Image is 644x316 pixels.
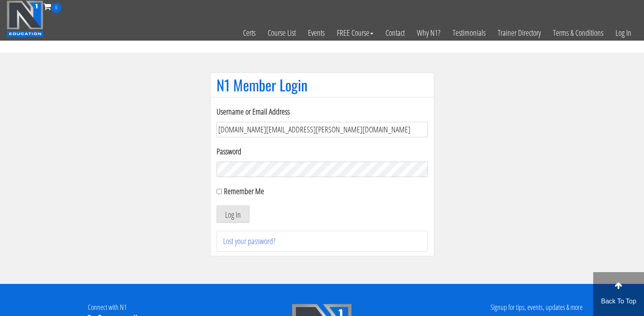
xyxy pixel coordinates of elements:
[547,13,609,53] a: Terms & Conditions
[217,77,428,93] h1: N1 Member Login
[411,13,447,53] a: Why N1?
[609,13,637,53] a: Log In
[217,106,428,118] label: Username or Email Address
[6,303,208,312] h4: Connect with N1
[492,13,547,53] a: Trainer Directory
[436,303,638,312] h4: Signup for tips, events, updates & more
[43,1,61,12] a: 0
[302,13,331,53] a: Events
[217,206,249,223] button: Log In
[223,236,275,247] a: Lost your password?
[7,0,43,37] img: n1-education
[331,13,379,53] a: FREE Course
[379,13,411,53] a: Contact
[224,186,264,197] label: Remember Me
[237,13,262,53] a: Certs
[262,13,302,53] a: Course List
[217,145,428,158] label: Password
[51,3,61,13] span: 0
[447,13,492,53] a: Testimonials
